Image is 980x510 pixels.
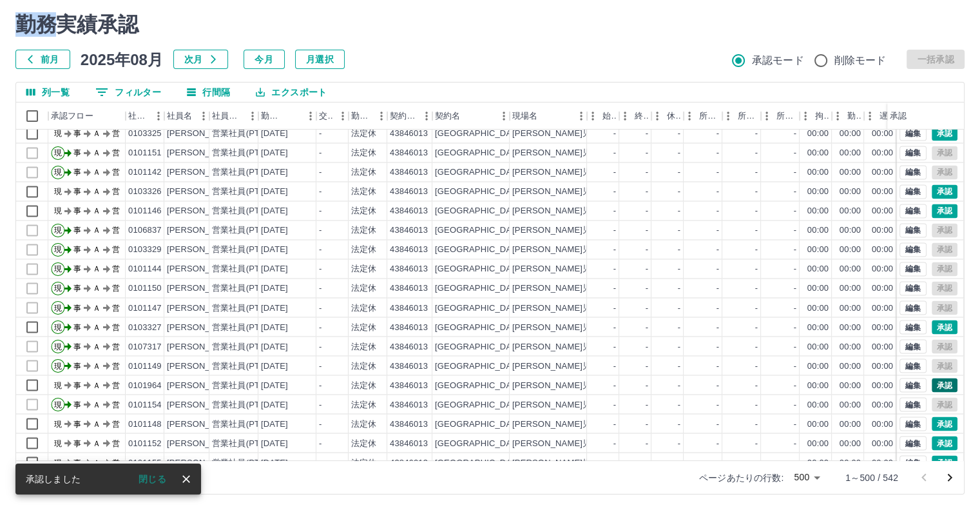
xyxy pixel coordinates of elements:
button: 編集 [899,146,927,160]
div: - [716,224,719,237]
div: - [613,224,616,237]
div: 500 [789,468,825,487]
div: 00:00 [872,205,893,217]
div: - [755,263,758,275]
div: 勤務 [832,103,864,130]
text: Ａ [93,148,101,157]
div: 社員名 [164,103,209,130]
button: 承認 [932,320,957,334]
div: 休憩 [667,103,681,130]
button: 編集 [899,242,927,257]
div: 交通費 [316,103,349,130]
div: 承認フロー [48,103,126,130]
div: [GEOGRAPHIC_DATA] [435,244,524,256]
text: 営 [112,226,120,235]
div: 所定開始 [684,103,722,130]
text: 現 [54,206,62,215]
div: 契約コード [390,103,417,130]
div: 始業 [602,103,617,130]
text: 営 [112,245,120,254]
div: [PERSON_NAME]児童クラブ① [512,205,633,217]
div: - [794,224,796,237]
div: 営業社員(PT契約) [212,147,280,159]
div: - [794,166,796,179]
div: 法定休 [351,224,376,237]
text: Ａ [93,264,101,273]
div: [PERSON_NAME] [167,263,237,275]
div: 00:00 [807,166,829,179]
div: 00:00 [807,244,829,256]
button: エクスポート [245,83,337,102]
div: [PERSON_NAME]児童クラブ① [512,186,633,198]
button: メニュー [494,106,514,126]
div: [PERSON_NAME] [167,282,237,295]
button: 承認 [932,204,957,218]
div: - [319,282,322,295]
div: [GEOGRAPHIC_DATA] [435,166,524,179]
div: 営業社員(PT契約) [212,186,280,198]
button: メニュー [572,106,591,126]
text: 営 [112,284,120,293]
div: [PERSON_NAME]児童クラブ① [512,224,633,237]
div: 00:00 [807,128,829,140]
div: 所定終業 [722,103,761,130]
div: 所定休憩 [776,103,797,130]
text: 事 [73,226,81,235]
button: 編集 [899,300,927,315]
button: メニュー [149,106,168,126]
div: 00:00 [840,244,861,256]
button: 編集 [899,165,927,179]
button: 承認 [932,184,957,199]
text: Ａ [93,206,101,215]
div: 0101142 [128,166,162,179]
button: 承認 [932,436,957,450]
div: 承認 [887,103,954,130]
div: 0103325 [128,128,162,140]
div: 現場名 [510,103,587,130]
div: 0106837 [128,224,162,237]
text: 現 [54,129,62,138]
text: 営 [112,129,120,138]
div: - [613,302,616,314]
div: 00:00 [840,263,861,275]
div: 00:00 [840,205,861,217]
button: メニュー [333,106,352,126]
div: [DATE] [261,302,288,314]
button: フィルター表示 [85,83,171,102]
div: 00:00 [840,186,861,198]
div: [PERSON_NAME] [167,128,237,140]
text: 事 [73,129,81,138]
div: - [613,244,616,256]
div: 00:00 [840,166,861,179]
div: 交通費 [319,103,333,130]
text: 営 [112,264,120,273]
div: 43846013 [390,128,428,140]
div: - [678,224,680,237]
div: - [755,244,758,256]
button: 承認 [932,378,957,392]
button: 編集 [899,378,927,392]
div: - [794,128,796,140]
div: 43846013 [390,147,428,159]
button: 編集 [899,126,927,141]
div: 勤務 [847,103,861,130]
div: 43846013 [390,166,428,179]
div: 終業 [619,103,651,130]
text: 現 [54,284,62,293]
div: 社員区分 [212,103,243,130]
div: 43846013 [390,302,428,314]
div: [PERSON_NAME]児童クラブ① [512,166,633,179]
div: 勤務区分 [349,103,387,130]
button: 編集 [899,320,927,334]
div: 0103326 [128,186,162,198]
div: 終業 [635,103,649,130]
div: - [716,128,719,140]
div: - [613,186,616,198]
h2: 勤務実績承認 [15,12,965,37]
div: 00:00 [872,128,893,140]
div: - [319,128,322,140]
div: - [646,263,648,275]
span: 承認モード [752,53,804,68]
button: 列選択 [16,83,80,102]
text: Ａ [93,168,101,177]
